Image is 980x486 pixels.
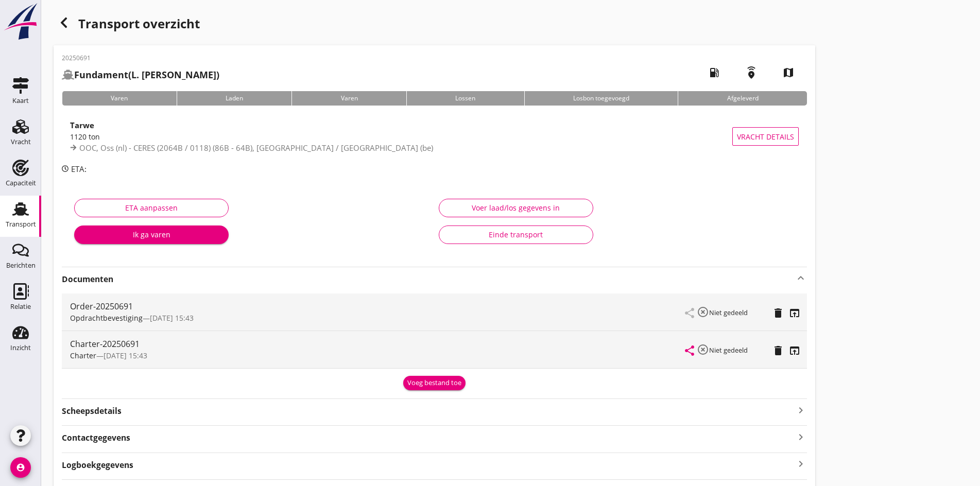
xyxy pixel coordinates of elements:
[439,225,593,244] button: Einde transport
[407,378,461,388] div: Voeg bestand toe
[70,131,732,142] div: 1120 ton
[403,376,466,390] button: Voeg bestand toe
[709,345,748,355] small: Niet gedeeld
[795,272,807,284] i: keyboard_arrow_up
[678,91,807,106] div: Afgeleverd
[709,308,748,317] small: Niet gedeeld
[62,432,130,444] strong: Contactgegevens
[6,221,36,228] div: Transport
[737,58,766,87] i: emergency_share
[697,306,709,318] i: highlight_off
[732,127,799,146] button: Vracht details
[439,199,593,217] button: Voer laad/los gegevens in
[71,164,87,174] span: ETA:
[524,91,678,106] div: Losbon toegevoegd
[795,403,807,417] i: keyboard_arrow_right
[772,307,784,319] i: delete
[737,131,794,142] span: Vracht details
[788,307,801,319] i: open_in_browser
[79,143,433,153] span: OOC, Oss (nl) - CERES (2064B / 0118) (86B - 64B), [GEOGRAPHIC_DATA] / [GEOGRAPHIC_DATA] (be)
[70,300,685,313] div: Order-20250691
[10,344,31,351] div: Inzicht
[104,351,147,360] span: [DATE] 15:43
[11,138,31,145] div: Vracht
[448,202,584,213] div: Voer laad/los gegevens in
[2,3,39,41] img: logo-small.a267ee39.svg
[150,313,194,323] span: [DATE] 15:43
[406,91,524,106] div: Lossen
[795,457,807,471] i: keyboard_arrow_right
[62,405,122,417] strong: Scheepsdetails
[772,344,784,357] i: delete
[74,199,229,217] button: ETA aanpassen
[62,273,795,285] strong: Documenten
[70,350,685,361] div: —
[697,343,709,356] i: highlight_off
[74,225,229,244] button: Ik ga varen
[774,58,803,87] i: map
[62,54,219,63] p: 20250691
[70,313,143,323] span: Opdrachtbevestiging
[6,180,36,186] div: Capaciteit
[10,303,31,310] div: Relatie
[70,338,685,350] div: Charter-20250691
[6,262,36,269] div: Berichten
[683,344,696,357] i: share
[83,202,220,213] div: ETA aanpassen
[12,97,29,104] div: Kaart
[70,313,685,323] div: —
[177,91,292,106] div: Laden
[54,12,815,37] div: Transport overzicht
[70,351,96,360] span: Charter
[62,91,177,106] div: Varen
[62,68,219,82] h2: (L. [PERSON_NAME])
[10,457,31,478] i: account_circle
[70,120,94,130] strong: Tarwe
[74,68,128,81] strong: Fundament
[795,430,807,444] i: keyboard_arrow_right
[62,459,133,471] strong: Logboekgegevens
[788,344,801,357] i: open_in_browser
[700,58,729,87] i: local_gas_station
[448,229,584,240] div: Einde transport
[82,229,220,240] div: Ik ga varen
[291,91,406,106] div: Varen
[62,114,807,159] a: Tarwe1120 tonOOC, Oss (nl) - CERES (2064B / 0118) (86B - 64B), [GEOGRAPHIC_DATA] / [GEOGRAPHIC_DA...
